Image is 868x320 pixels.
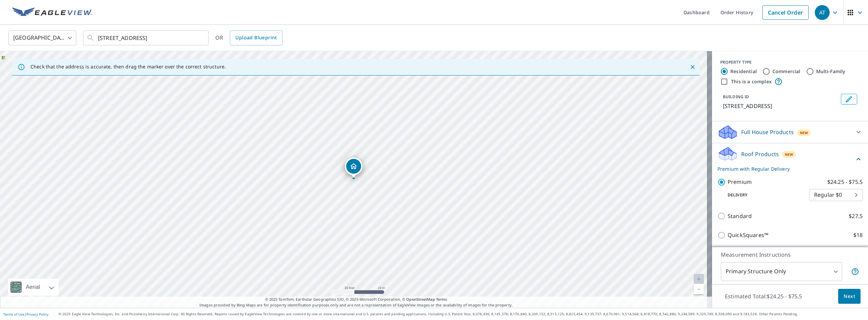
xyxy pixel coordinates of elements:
p: | [3,312,48,316]
a: Terms of Use [3,312,24,317]
input: Search by address or latitude-longitude [98,28,195,47]
div: Aerial [24,279,42,296]
label: Commercial [772,68,801,75]
span: © 2025 TomTom, Earthstar Geographics SIO, © 2025 Microsoft Corporation, © [265,297,447,302]
a: Current Level 20, Zoom Out [694,284,704,294]
span: Upload Blueprint [235,34,277,42]
p: QuickSquares™ [728,231,768,239]
label: This is a complex [731,78,772,85]
p: Full House Products [741,128,794,136]
p: Roof Products [741,150,779,158]
p: Estimated Total: $24.25 - $75.5 [719,289,808,304]
span: New [800,130,808,135]
p: BUILDING ID [723,94,749,100]
div: Roof ProductsNewPremium with Regular Delivery [717,146,863,172]
p: $24.25 - $75.5 [827,178,863,186]
span: New [785,152,793,157]
p: Premium [728,178,752,186]
p: Measurement Instructions [721,251,859,259]
div: Aerial [8,279,59,296]
p: Standard [728,212,752,220]
p: Delivery [717,192,809,198]
a: Current Level 20, Zoom In Disabled [694,274,704,284]
p: © 2025 Eagle View Technologies, Inc. and Pictometry International Corp. All Rights Reserved. Repo... [59,312,865,317]
a: Privacy Policy [26,312,48,317]
span: Next [844,292,855,301]
p: $18 [853,231,863,239]
div: Regular $0 [809,186,863,205]
div: Full House ProductsNew [717,124,863,140]
p: Check that the address is accurate, then drag the marker over the correct structure. [31,64,226,70]
div: AT [815,5,830,20]
div: Primary Structure Only [721,262,842,281]
div: [GEOGRAPHIC_DATA] [8,28,76,47]
button: Close [688,63,697,71]
div: PROPERTY TYPE [720,59,860,65]
a: OpenStreetMap [406,297,435,302]
a: Terms [436,297,447,302]
a: Cancel Order [762,5,809,20]
label: Residential [730,68,757,75]
p: Premium with Regular Delivery [717,165,854,172]
div: OR [215,30,282,45]
button: Next [838,289,861,304]
div: Dropped pin, building 1, Residential property, 3133 Explorer Rd SW Carrollton, OH 44615 [345,157,362,178]
button: Edit building 1 [841,94,857,105]
p: $27.5 [849,212,863,220]
label: Multi-Family [816,68,846,75]
span: Your report will include only the primary structure on the property. For example, a detached gara... [851,268,859,276]
a: Upload Blueprint [230,30,282,45]
img: EV Logo [12,7,92,18]
p: [STREET_ADDRESS] [723,102,838,110]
